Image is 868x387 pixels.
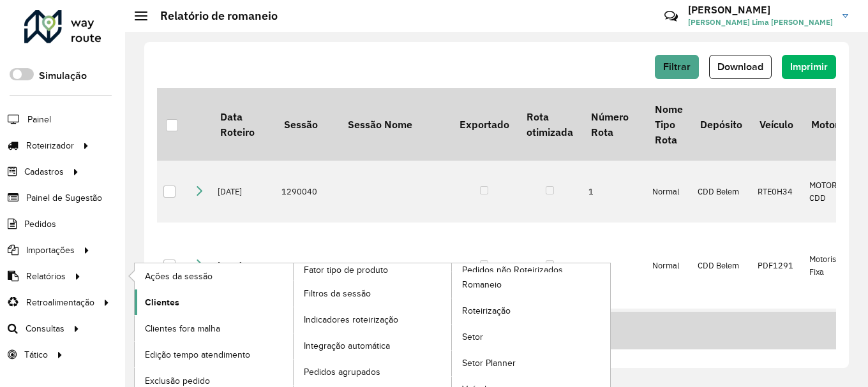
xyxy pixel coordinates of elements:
h3: [PERSON_NAME] [688,4,833,16]
span: Retroalimentação [26,296,94,309]
td: Normal [646,223,691,309]
td: CDD Belem [691,223,751,309]
span: Romaneio [462,278,502,291]
span: Roteirização [462,304,511,318]
td: Normal [646,161,691,223]
span: Filtrar [663,61,691,72]
td: [DATE] [211,223,275,309]
button: Download [709,55,772,79]
button: Filtrar [655,55,699,79]
th: Sessão Nome [339,88,451,161]
a: Integração automática [294,333,452,359]
span: Consultas [26,322,64,335]
th: Depósito [691,88,751,161]
span: Clientes fora malha [145,322,220,335]
button: Imprimir [782,55,836,79]
td: 2 [582,223,646,309]
a: Pedidos agrupados [294,360,452,385]
span: Pedidos [24,217,56,231]
span: Painel de Sugestão [26,191,102,205]
label: Simulação [39,68,87,84]
td: CDD Belem [691,161,751,223]
span: Edição tempo atendimento [145,348,250,361]
td: Normal [646,309,691,383]
a: Romaneio [452,272,610,298]
span: Roteirizador [26,139,74,152]
span: Filtros da sessão [304,287,371,300]
span: Tático [24,348,48,361]
span: Pedidos não Roteirizados [462,263,563,277]
th: Sessão [275,88,339,161]
td: CDD Belem [691,309,751,383]
th: Rota otimizada [518,88,581,161]
td: RTE0H34 [751,161,803,223]
td: 1290040 [275,161,339,223]
a: Ações da sessão [135,263,293,289]
td: 3 [582,309,646,383]
a: Setor Planner [452,351,610,376]
span: Setor Planner [462,356,516,370]
th: Exportado [451,88,518,161]
span: Cadastros [24,165,64,179]
a: Indicadores roteirização [294,307,452,333]
td: 1290040 [275,223,339,309]
td: [DATE] [211,161,275,223]
span: Pedidos agrupados [304,365,380,379]
td: 1 [582,161,646,223]
th: Data Roteiro [211,88,275,161]
a: Clientes fora malha [135,316,293,341]
a: Clientes [135,289,293,315]
span: Painel [27,113,51,126]
span: Setor [462,330,483,344]
span: Clientes [145,296,179,309]
span: Ações da sessão [145,270,213,283]
h2: Relatório de romaneio [147,9,278,23]
a: Filtros da sessão [294,281,452,307]
a: Edição tempo atendimento [135,342,293,367]
a: Contato Rápido [657,3,685,30]
td: PDK0544 [751,309,803,383]
span: Download [717,61,763,72]
a: Setor [452,325,610,350]
span: [PERSON_NAME] Lima [PERSON_NAME] [688,17,833,28]
span: Fator tipo de produto [304,263,388,277]
span: Relatórios [26,270,66,283]
td: PDF1291 [751,223,803,309]
th: Número Rota [582,88,646,161]
span: Integração automática [304,339,390,353]
th: Veículo [751,88,803,161]
a: Roteirização [452,298,610,324]
span: Indicadores roteirização [304,313,398,326]
th: Nome Tipo Rota [646,88,691,161]
span: Imprimir [790,61,828,72]
span: Importações [26,244,75,257]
